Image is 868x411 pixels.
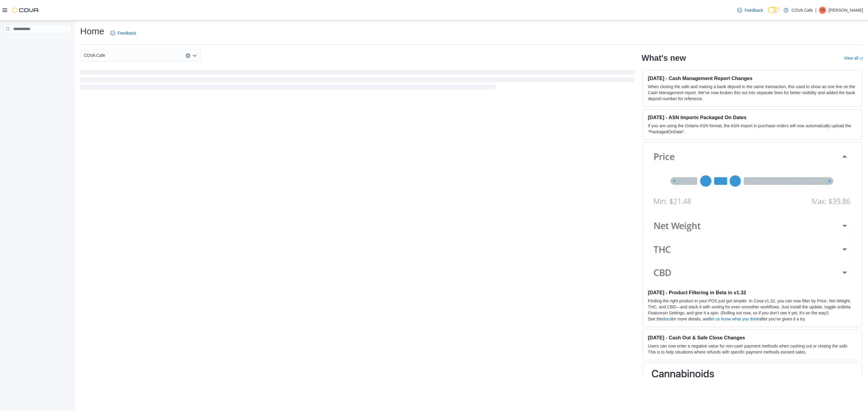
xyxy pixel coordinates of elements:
p: COVA Cafe [791,7,813,14]
h3: [DATE] - Product Filtering in Beta in v1.32 [648,289,857,295]
h2: What's new [642,53,686,63]
span: Loading [80,71,634,91]
button: Open list of options [192,53,197,58]
span: Feedback [744,7,763,13]
p: If you are using the Ontario ASN format, the ASN Import in purchase orders will now automatically... [648,123,857,135]
button: Clear input [186,53,190,58]
a: View allExternal link [844,56,863,60]
em: Beta Features [648,304,851,315]
p: Finding the right product in your POS just got simpler. In Cova v1.32, you can now filter by Pric... [648,298,857,316]
a: let us know what you think [710,317,759,321]
div: Tai Souza [819,7,826,14]
input: Dark Mode [768,7,781,13]
img: Cova [12,7,39,13]
a: Feedback [735,4,765,16]
span: Feedback [118,30,136,36]
nav: Complex example [4,35,71,49]
p: Users can now enter a negative value for non-cash payment methods when cashing out or closing the... [648,343,857,355]
svg: External link [860,57,863,60]
h1: Home [80,25,104,37]
a: Feedback [108,27,138,39]
a: docs [662,317,671,321]
p: See the for more details, and after you’ve given it a try. [648,316,857,322]
h3: [DATE] - Cash Management Report Changes [648,75,857,81]
h3: [DATE] - ASN Imports Packaged On Dates [648,114,857,120]
p: | [815,7,816,14]
h3: [DATE] - Cash Out & Safe Close Changes [648,335,857,341]
p: When closing the safe and making a bank deposit in the same transaction, this used to show as one... [648,84,857,102]
span: TS [820,7,825,14]
span: COVA Cafe [84,52,105,59]
p: [PERSON_NAME] [829,7,863,14]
